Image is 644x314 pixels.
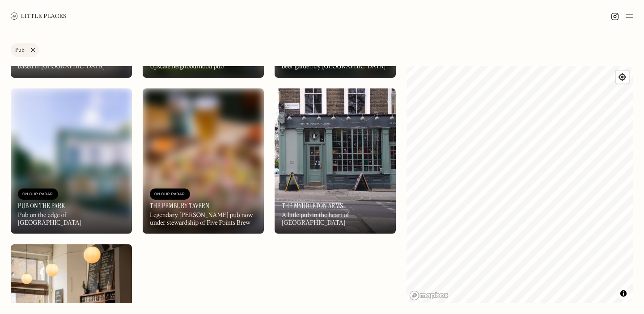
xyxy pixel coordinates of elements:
div: On Our Radar [154,190,186,199]
h3: The Myddleton Arms [282,201,343,210]
div: Legendary [PERSON_NAME] pub now under stewardship of Five Points Brew [150,212,257,227]
div: On Our Radar [22,190,54,199]
button: Find my location [616,71,629,84]
h3: Pub On The Park [18,201,65,210]
a: The Pembury TavernThe Pembury TavernOn Our RadarThe Pembury TavernLegendary [PERSON_NAME] pub now... [143,88,264,234]
a: The Myddleton ArmsThe Myddleton ArmsThe Myddleton ArmsA little pub in the heart of [GEOGRAPHIC_DATA] [275,88,396,234]
div: Pub on the edge of [GEOGRAPHIC_DATA] [18,212,125,227]
button: Toggle attribution [618,288,629,299]
div: Pub [15,48,25,53]
canvas: Map [407,66,633,303]
span: Toggle attribution [621,289,626,298]
a: Pub [11,43,39,57]
h3: The Pembury Tavern [150,201,209,210]
a: Mapbox homepage [409,290,449,301]
img: The Myddleton Arms [275,88,396,234]
div: A little pub in the heart of [GEOGRAPHIC_DATA] [282,212,389,227]
img: Pub On The Park [11,88,132,234]
div: Upscale neighbourhood pub [150,63,224,71]
a: Pub On The ParkPub On The ParkOn Our RadarPub On The ParkPub on the edge of [GEOGRAPHIC_DATA] [11,88,132,234]
img: The Pembury Tavern [143,88,264,234]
